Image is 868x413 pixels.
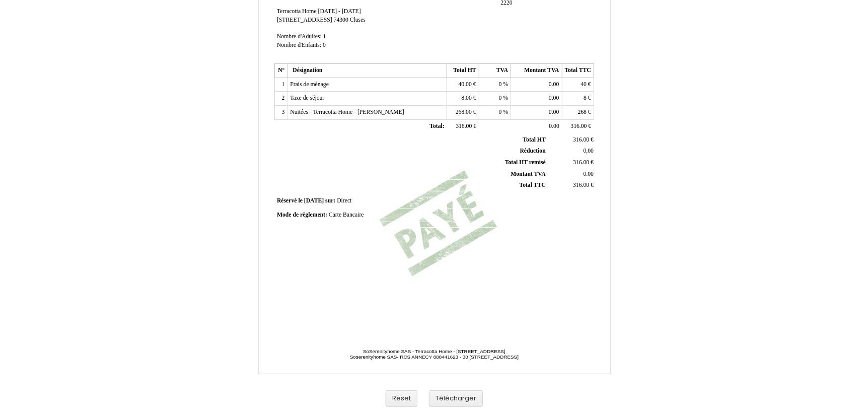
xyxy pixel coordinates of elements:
[479,78,511,92] td: %
[562,106,594,120] td: €
[549,109,559,115] span: 0.00
[429,123,444,129] span: Total:
[584,171,594,177] span: 0.00
[505,159,546,166] span: Total HT remisé
[548,180,596,191] td: €
[549,123,559,129] span: 0.00
[277,17,332,23] span: [STREET_ADDRESS]
[290,95,324,101] span: Taxe de séjour
[329,212,364,218] span: Carte Bancaire
[548,134,596,146] td: €
[275,106,287,120] td: 3
[499,81,502,88] span: 0
[523,136,546,143] span: Total HT
[275,92,287,106] td: 2
[290,109,404,115] span: Nuitées - Terracotta Home - [PERSON_NAME]
[571,123,587,129] span: 316.00
[447,119,479,133] td: €
[562,92,594,106] td: €
[447,64,479,78] th: Total HT
[290,81,329,88] span: Frais de ménage
[520,182,546,188] span: Total TTC
[456,109,472,115] span: 268.00
[429,390,483,407] button: Télécharger
[584,95,587,101] span: 8
[304,197,324,204] span: [DATE]
[363,349,505,354] span: SoSerenityhome SAS - Terracotta Home - [STREET_ADDRESS]
[499,95,502,101] span: 0
[459,81,472,88] span: 40.00
[562,78,594,92] td: €
[325,197,335,204] span: sur:
[447,106,479,120] td: €
[334,17,348,23] span: 74300
[277,42,321,48] span: Nombre d'Enfants:
[825,368,860,405] iframe: Chat
[447,78,479,92] td: €
[479,92,511,106] td: %
[548,157,596,168] td: €
[275,78,287,92] td: 1
[479,106,511,120] td: %
[511,64,562,78] th: Montant TVA
[318,8,361,15] span: [DATE] - [DATE]
[350,354,519,360] span: Soserenityhome SAS- RCS ANNECY 888441623 - 30 [STREET_ADDRESS]
[573,182,589,188] span: 316.00
[511,171,546,177] span: Montant TVA
[456,123,472,129] span: 316.00
[386,390,417,407] button: Reset
[581,81,587,88] span: 40
[573,159,589,166] span: 316.00
[275,64,287,78] th: N°
[578,109,587,115] span: 268
[323,42,326,48] span: 0
[562,119,594,133] td: €
[337,197,351,204] span: Direct
[287,64,447,78] th: Désignation
[499,109,502,115] span: 0
[277,33,322,40] span: Nombre d'Adultes:
[584,148,594,154] span: 0,00
[549,95,559,101] span: 0.00
[520,148,546,154] span: Réduction
[549,81,559,88] span: 0.00
[277,197,303,204] span: Réservé le
[323,33,326,40] span: 1
[447,92,479,106] td: €
[277,212,327,218] span: Mode de règlement:
[350,17,366,23] span: Cluses
[479,64,511,78] th: TVA
[562,64,594,78] th: Total TTC
[462,95,472,101] span: 8.00
[573,136,589,143] span: 316.00
[277,8,317,15] span: Terracotta Home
